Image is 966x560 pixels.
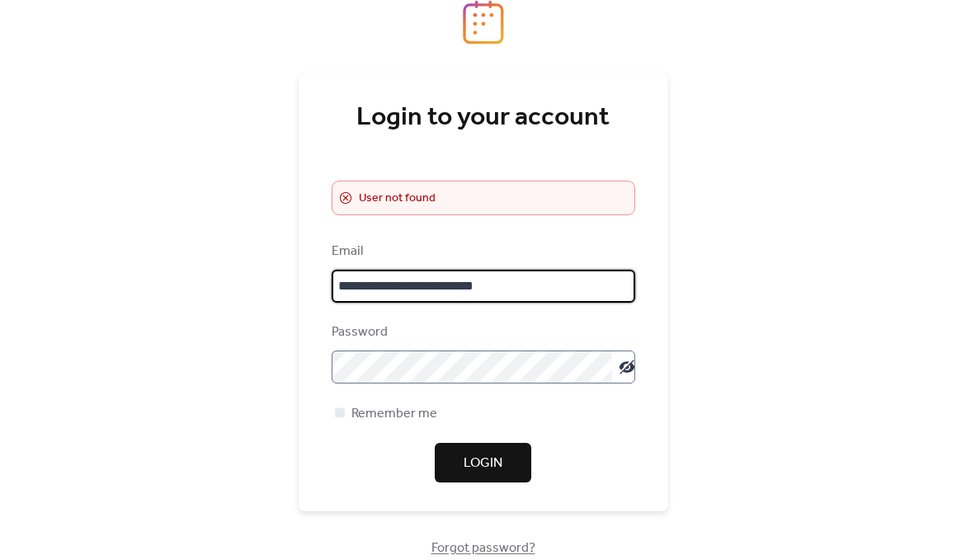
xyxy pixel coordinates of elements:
[351,404,437,424] span: Remember me
[435,443,531,482] button: Login
[431,539,535,558] span: Forgot password?
[464,454,502,473] span: Login
[359,189,436,209] span: User not found
[332,101,635,134] div: Login to your account
[332,322,632,342] div: Password
[431,544,535,553] a: Forgot password?
[332,242,632,261] div: Email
